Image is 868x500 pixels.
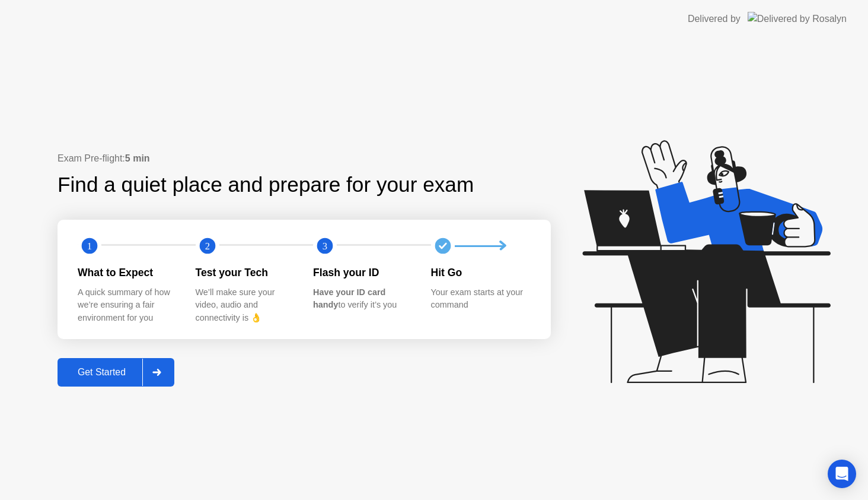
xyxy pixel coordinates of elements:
div: We’ll make sure your video, audio and connectivity is 👌 [196,286,295,325]
div: to verify it’s you [313,286,412,312]
text: 1 [87,240,92,252]
div: Flash your ID [313,265,412,280]
div: A quick summary of how we’re ensuring a fair environment for you [78,286,177,325]
div: Test your Tech [196,265,295,280]
button: Get Started [58,358,174,387]
div: Get Started [61,367,142,378]
div: What to Expect [78,265,177,280]
img: Delivered by Rosalyn [748,12,847,26]
div: Open Intercom Messenger [828,460,856,488]
text: 3 [323,240,327,252]
div: Exam Pre-flight: [58,151,551,166]
div: Find a quiet place and prepare for your exam [58,169,476,201]
div: Your exam starts at your command [431,286,530,312]
b: 5 min [125,153,150,163]
div: Delivered by [688,12,741,26]
div: Hit Go [431,265,530,280]
b: Have your ID card handy [313,287,385,310]
text: 2 [205,240,209,252]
